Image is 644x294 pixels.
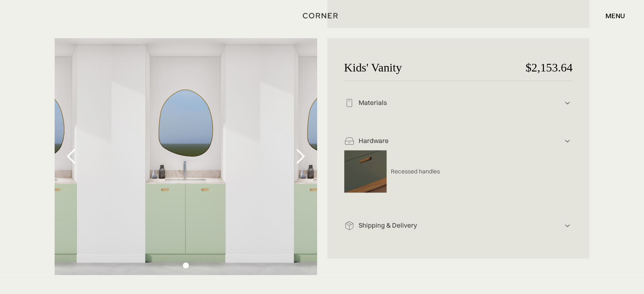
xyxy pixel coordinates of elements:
div: 1 of 1 [55,38,317,275]
div: Hardware [354,137,563,146]
p: Recessed handles [391,168,440,176]
div: menu [605,12,625,19]
div: carousel [55,38,317,275]
div: Shipping & Delivery [354,221,563,230]
p: Kids' Vanity [344,55,497,81]
div: next slide [283,38,317,275]
div: Materials [354,99,563,107]
div: menu [597,8,625,23]
a: home [300,10,344,21]
div: previous slide [55,38,88,275]
p: $2,153.64 [496,55,572,81]
div: Show slide 1 of 1 [183,262,189,268]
